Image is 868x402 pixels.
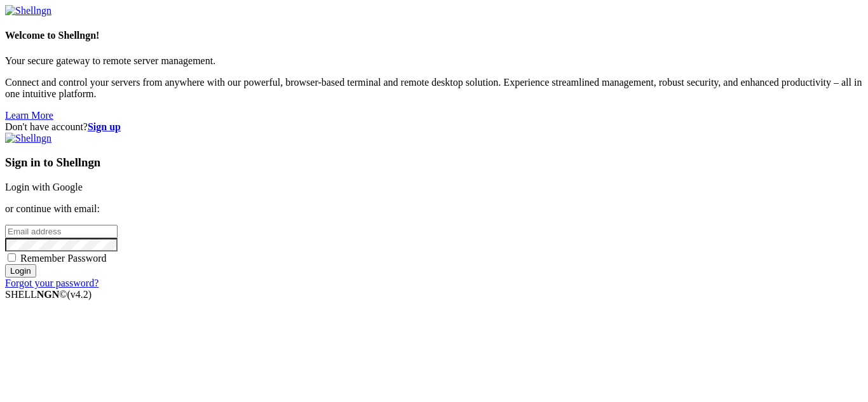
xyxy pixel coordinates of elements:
[5,225,118,238] input: Email address
[37,289,60,300] b: NGN
[8,253,16,262] input: Remember Password
[5,278,98,288] a: Forgot your password?
[5,110,53,121] a: Learn More
[5,264,36,278] input: Login
[67,289,92,300] span: 4.2.0
[5,77,863,100] p: Connect and control your servers from anywhere with our powerful, browser-based terminal and remo...
[88,121,121,132] a: Sign up
[5,55,863,67] p: Your secure gateway to remote server management.
[5,5,51,17] img: Shellngn
[5,133,51,144] img: Shellngn
[5,121,863,133] div: Don't have account?
[5,203,863,215] p: or continue with email:
[5,156,863,170] h3: Sign in to Shellngn
[20,253,107,264] span: Remember Password
[5,182,83,192] a: Login with Google
[5,30,863,41] h4: Welcome to Shellngn!
[5,289,92,300] span: SHELL ©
